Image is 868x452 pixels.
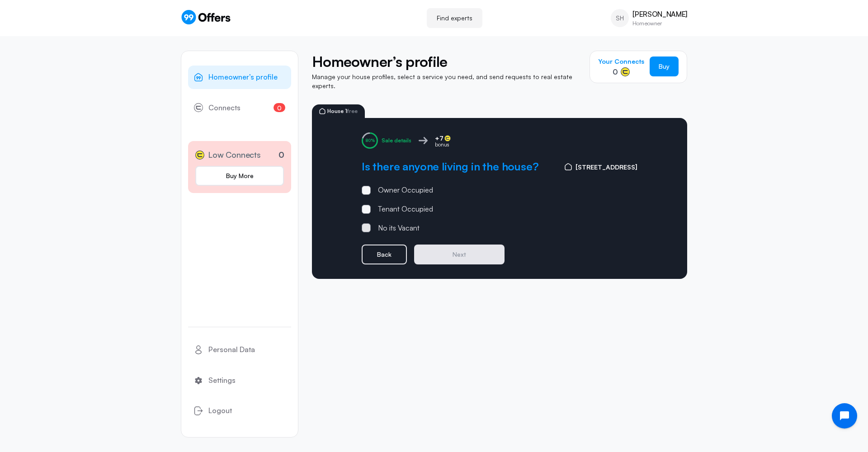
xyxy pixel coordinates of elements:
a: Buy [650,56,679,76]
p: Manage your house profiles, select a service you need, and send requests to real estate experts. [312,72,580,90]
span: Settings [208,375,236,386]
div: No its Vacant [378,222,420,234]
a: Connects0 [188,96,291,120]
p: [PERSON_NAME] [632,10,687,19]
button: Next [414,245,505,264]
span: House 1 [327,108,358,114]
div: Owner Occupied [378,184,433,196]
a: Find experts [427,8,482,28]
h5: Homeowner’s profile [312,51,580,72]
button: Logout [188,399,291,423]
span: free [347,108,358,114]
a: Settings [188,369,291,392]
span: 0 [613,66,618,77]
span: Personal Data [208,344,255,356]
p: bonus [435,141,451,148]
a: Personal Data [188,338,291,362]
span: Connects [208,102,241,114]
span: 0 [274,103,285,112]
h2: Is there anyone living in the house? [362,160,539,174]
span: Homeowner’s profile [208,71,278,83]
p: Your Connects [598,56,644,66]
span: [STREET_ADDRESS] [576,162,637,172]
a: Homeowner’s profile [188,66,291,89]
span: SH [616,14,624,23]
button: Back [362,245,407,264]
a: Buy More [195,166,284,186]
span: +7 [435,133,443,143]
span: Low Connects [208,148,261,161]
p: 0 [278,149,284,161]
div: Tenant Occupied [378,203,433,215]
div: Sale details [382,137,411,144]
span: Logout [208,405,232,417]
p: Homeowner [632,21,687,26]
